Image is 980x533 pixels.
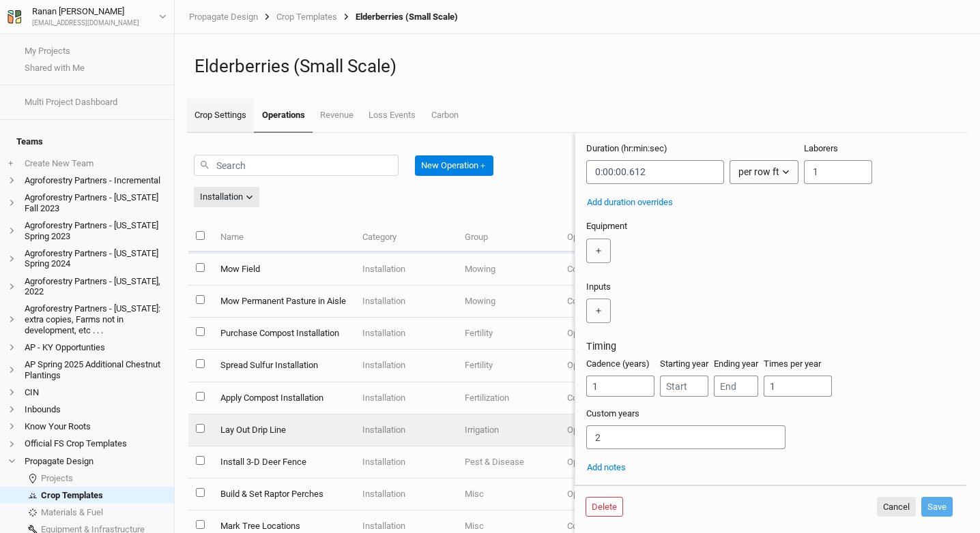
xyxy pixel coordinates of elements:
[424,99,466,132] a: Carbon
[196,488,205,497] input: select this item
[194,187,259,207] button: Installation
[189,12,258,22] a: Propagate Design
[355,318,457,350] td: Installation
[194,155,399,176] input: Search
[337,12,458,22] div: Elderberries (Small Scale)
[457,478,560,511] td: Misc
[457,286,560,318] td: Mowing
[194,56,960,77] h1: Elderberries (Small Scale)
[196,456,205,465] input: select this item
[560,446,662,478] td: Operated by Owner
[196,263,205,272] input: select this item
[196,359,205,368] input: select this item
[196,520,205,529] input: select this item
[355,254,457,286] td: Installation
[457,382,560,414] td: Fertilization
[586,195,674,210] button: Add duration overrides
[355,446,457,478] td: Installation
[586,460,626,475] button: Add notes
[457,446,560,478] td: Pest & Disease
[457,224,560,253] th: Group
[254,99,312,133] a: Operations
[714,376,758,397] input: End
[8,128,166,155] h4: Teams
[212,286,354,318] td: Mow Permanent Pasture in Aisle
[764,358,821,370] label: Times per year
[196,231,205,240] input: select all items
[560,414,662,446] td: Operated by Owner
[457,318,560,350] td: Fertility
[212,318,354,350] td: Purchase Compost Installation
[196,424,205,433] input: select this item
[355,414,457,446] td: Installation
[457,254,560,286] td: Mowing
[212,350,354,382] td: Spread Sulfur Installation
[560,382,662,414] td: Contracted by Owner
[8,158,13,169] span: +
[560,224,662,253] th: Operation Type
[355,350,457,382] td: Installation
[586,142,667,155] label: Duration (hr:min:sec)
[560,318,662,350] td: Operated by Owner
[586,358,650,370] label: Cadence (years)
[212,414,354,446] td: Lay Out Drip Line
[560,286,662,318] td: Contracted by Owner
[560,350,662,382] td: Operated by Owner
[32,18,139,29] div: [EMAIL_ADDRESS][DOMAIN_NAME]
[355,382,457,414] td: Installation
[212,254,354,286] td: Mow Field
[361,99,423,132] a: Loss Events
[32,5,139,18] div: Ranan [PERSON_NAME]
[660,376,708,397] input: Start
[660,358,708,370] label: Starting year
[586,376,654,397] input: Cadence
[730,160,798,184] button: per row ft
[586,299,611,323] button: ＋
[586,341,955,352] h3: Timing
[714,358,758,370] label: Ending year
[212,224,354,253] th: Name
[415,155,493,176] button: New Operation＋
[355,224,457,253] th: Category
[276,12,337,22] a: Crop Templates
[457,350,560,382] td: Fertility
[764,376,832,397] input: Times
[560,478,662,511] td: Operated by Owner
[212,446,354,478] td: Install 3-D Deer Fence
[586,220,627,232] label: Equipment
[200,190,243,204] div: Installation
[586,408,639,420] label: Custom years
[586,239,611,263] button: ＋
[804,142,838,155] label: Laborers
[738,165,779,179] div: per row ft
[187,99,254,133] a: Crop Settings
[196,392,205,401] input: select this item
[355,286,457,318] td: Installation
[212,478,354,511] td: Build & Set Raptor Perches
[7,4,167,29] button: Ranan [PERSON_NAME][EMAIL_ADDRESS][DOMAIN_NAME]
[560,254,662,286] td: Contracted by Owner
[196,295,205,304] input: select this item
[457,414,560,446] td: Irrigation
[212,382,354,414] td: Apply Compost Installation
[586,425,786,449] input: Years (comma separated)
[313,99,361,132] a: Revenue
[355,478,457,511] td: Installation
[586,160,724,184] input: 12:34:56
[196,327,205,336] input: select this item
[586,281,611,293] label: Inputs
